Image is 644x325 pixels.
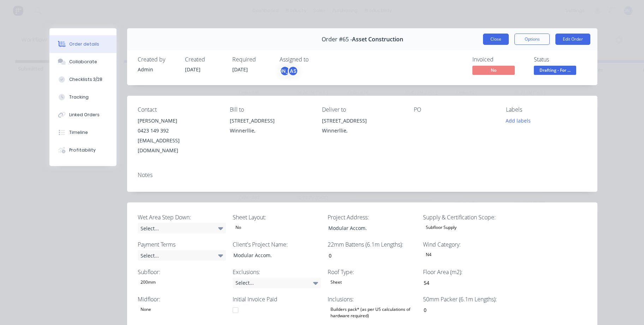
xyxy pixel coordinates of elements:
span: Order #65 - [322,36,352,43]
label: Payment Terms [138,240,226,249]
div: Winnerllie, [230,126,311,136]
label: 22mm Battens (6.1m Lengths): [328,240,416,249]
div: Status [534,56,587,63]
div: None [138,305,154,314]
label: Wind Category: [423,240,511,249]
label: Floor Area (m2): [423,268,511,276]
div: Collaborate [69,59,97,65]
div: Builders pack* (as per US calculations of hardware required) [328,305,416,320]
label: Sheet Layout: [233,213,321,221]
div: Subfloor Supply [423,223,459,232]
div: 200mm [138,278,159,287]
button: [PERSON_NAME]AS [280,66,298,76]
div: [PERSON_NAME]0423 149 392[EMAIL_ADDRESS][DOMAIN_NAME] [138,116,219,155]
div: Sheet [328,278,345,287]
button: Order details [49,35,117,53]
label: Client's Project Name: [233,240,321,249]
div: Select... [138,250,226,261]
div: Select... [138,223,226,234]
button: Close [483,34,509,45]
div: Assigned to [280,56,350,63]
div: Required [232,56,271,63]
button: Profitability [49,141,117,159]
button: Checklists 3/28 [49,71,117,88]
div: [PERSON_NAME] [138,116,219,126]
div: Modular Accom. [228,250,316,260]
div: [STREET_ADDRESS]Winnerllie, [322,116,403,138]
div: [STREET_ADDRESS]Winnerllie, [230,116,311,138]
div: Notes [138,172,587,178]
span: No [472,66,515,75]
div: [STREET_ADDRESS] [230,116,311,126]
div: Deliver to [322,106,403,113]
button: Options [514,34,550,45]
input: Enter number... [418,278,511,288]
div: Contact [138,106,219,113]
span: Drafting - For ... [534,66,576,75]
label: Supply & Certification Scope: [423,213,511,221]
div: Profitability [69,147,96,153]
button: Drafting - For ... [534,66,576,76]
button: Tracking [49,88,117,106]
label: Wet Area Step Down: [138,213,226,221]
div: [STREET_ADDRESS] [322,116,403,126]
label: Inclusions: [328,295,416,303]
div: Created [185,56,224,63]
span: Asset Construction [352,36,403,43]
div: Bill to [230,106,311,113]
div: Select... [233,278,321,288]
button: Linked Orders [49,106,117,124]
div: AS [288,66,298,76]
div: [EMAIL_ADDRESS][DOMAIN_NAME] [138,136,219,155]
div: Order details [69,41,99,47]
button: Add labels [502,116,535,125]
label: Exclusions: [233,268,321,276]
span: [DATE] [185,66,201,73]
button: Timeline [49,124,117,141]
div: No [233,223,244,232]
div: Invoiced [472,56,525,63]
label: Initial Invoice Paid [233,295,321,303]
div: Linked Orders [69,112,100,118]
div: N4 [423,250,434,259]
input: Enter number... [323,250,416,261]
div: Created by [138,56,177,63]
div: Tracking [69,94,89,100]
div: Checklists 3/28 [69,76,102,83]
div: Winnerllie, [322,126,403,136]
label: Midfloor: [138,295,226,303]
span: [DATE] [232,66,248,73]
button: Edit Order [555,34,590,45]
div: [PERSON_NAME] [280,66,290,76]
input: Enter number... [418,305,511,315]
label: 50mm Packer (6.1m Lengths): [423,295,511,303]
label: Roof Type: [328,268,416,276]
label: Subfloor: [138,268,226,276]
label: Project Address: [328,213,416,221]
div: Labels [506,106,587,113]
div: 0423 149 392 [138,126,219,136]
button: Collaborate [49,53,117,71]
div: Timeline [69,129,88,136]
div: PO [414,106,495,113]
div: Admin [138,66,177,73]
div: Modular Accom. [323,223,411,233]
